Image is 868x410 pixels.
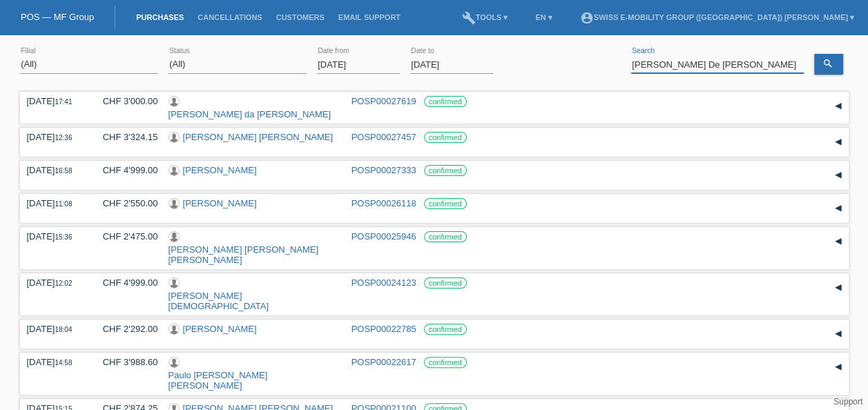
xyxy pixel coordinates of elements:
a: POSP00026118 [351,198,416,208]
a: [PERSON_NAME] [183,198,257,208]
div: expand/collapse [828,96,849,117]
div: CHF 4'999.00 [93,165,158,175]
a: [PERSON_NAME] [183,324,257,334]
a: POSP00027457 [351,132,416,142]
label: confirmed [424,96,467,107]
label: confirmed [424,165,467,176]
span: 12:02 [55,280,72,287]
div: expand/collapse [828,132,849,153]
div: CHF 4'999.00 [93,277,158,288]
span: 14:58 [55,359,72,367]
i: build [462,11,476,25]
i: search [822,58,833,69]
span: 17:41 [55,98,72,106]
div: [DATE] [27,132,82,142]
label: confirmed [424,324,467,335]
div: CHF 3'988.60 [93,357,158,367]
a: buildTools ▾ [455,13,515,21]
div: [DATE] [27,324,82,334]
a: Customers [269,13,331,21]
span: 12:36 [55,134,72,141]
div: CHF 2'550.00 [93,198,158,208]
a: POSP00027333 [351,165,416,175]
span: 15:36 [55,233,72,241]
div: expand/collapse [828,277,849,298]
label: confirmed [424,198,467,209]
span: 11:08 [55,200,72,208]
div: [DATE] [27,357,82,367]
a: POSP00024123 [351,277,416,288]
div: expand/collapse [828,165,849,186]
div: [DATE] [27,165,82,175]
div: [DATE] [27,277,82,288]
a: [PERSON_NAME][DEMOGRAPHIC_DATA] [168,291,269,311]
div: expand/collapse [828,231,849,252]
span: 16:58 [55,167,72,175]
label: confirmed [424,357,467,368]
a: search [814,54,843,75]
a: POSP00022617 [351,357,416,367]
span: 18:04 [55,326,72,333]
div: expand/collapse [828,198,849,219]
a: [PERSON_NAME] [PERSON_NAME] [183,132,333,142]
a: Email Support [331,13,407,21]
a: EN ▾ [528,13,559,21]
div: expand/collapse [828,357,849,378]
div: [DATE] [27,231,82,242]
i: account_circle [580,11,594,25]
div: CHF 3'324.15 [93,132,158,142]
div: [DATE] [27,96,82,106]
a: [PERSON_NAME] [183,165,257,175]
a: Paulo [PERSON_NAME] [PERSON_NAME] [168,370,268,391]
div: CHF 2'475.00 [93,231,158,242]
div: expand/collapse [828,324,849,344]
a: POSP00025946 [351,231,416,242]
a: POSP00027619 [351,96,416,106]
label: confirmed [424,132,467,143]
div: [DATE] [27,198,82,208]
a: Cancellations [191,13,269,21]
a: POSP00022785 [351,324,416,334]
a: [PERSON_NAME] [PERSON_NAME] [PERSON_NAME] [168,244,318,265]
a: Support [833,397,862,407]
a: account_circleSwiss E-Mobility Group ([GEOGRAPHIC_DATA]) [PERSON_NAME] ▾ [573,13,861,21]
a: [PERSON_NAME] da [PERSON_NAME] [168,109,331,119]
div: CHF 2'292.00 [93,324,158,334]
label: confirmed [424,277,467,289]
div: CHF 3'000.00 [93,96,158,106]
label: confirmed [424,231,467,242]
a: Purchases [129,13,191,21]
a: POS — MF Group [21,12,94,22]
